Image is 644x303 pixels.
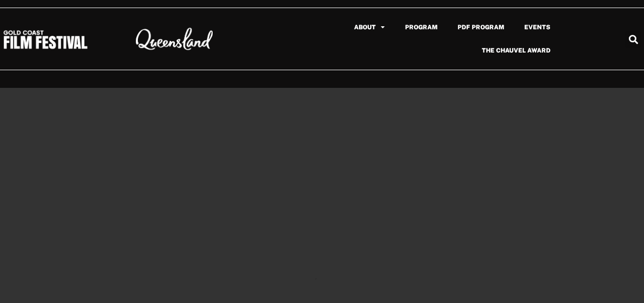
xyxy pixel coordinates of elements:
nav: Menu [287,16,561,62]
a: About [344,16,395,39]
div: Search [625,31,641,48]
a: PDF Program [448,16,514,39]
a: The Chauvel Award [472,39,561,62]
a: Events [514,16,561,39]
a: Program [395,16,448,39]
